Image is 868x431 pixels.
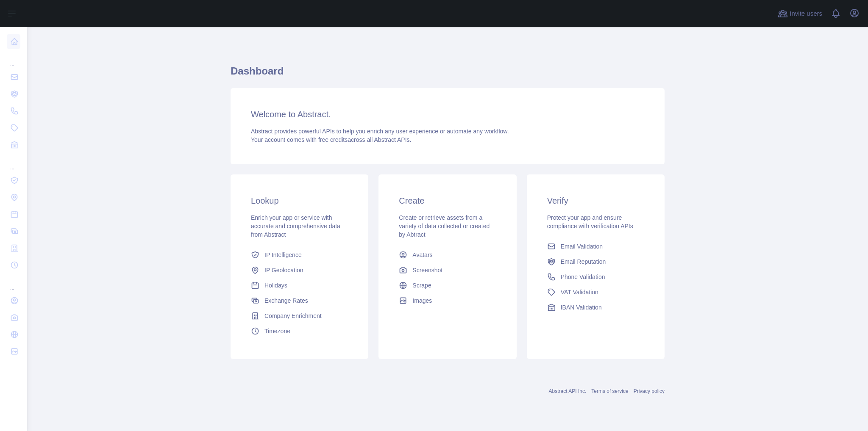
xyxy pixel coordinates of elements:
[544,269,648,285] a: Phone Validation
[395,278,499,293] a: Scrape
[399,195,496,207] h3: Create
[399,214,490,238] span: Create or retrieve assets from a variety of data collected or created by Abtract
[395,293,499,308] a: Images
[264,296,308,305] span: Exchange Rates
[776,7,824,20] button: Invite users
[231,64,665,85] h1: Dashboard
[547,214,633,229] span: Protect your app and ensure compliance with verification APIs
[561,257,606,266] span: Email Reputation
[248,293,351,308] a: Exchange Rates
[248,278,351,293] a: Holidays
[412,296,432,305] span: Images
[248,247,351,262] a: IP Intelligence
[544,239,648,254] a: Email Validation
[547,195,644,207] h3: Verify
[591,388,628,394] a: Terms of service
[264,266,303,274] span: IP Geolocation
[248,262,351,278] a: IP Geolocation
[395,262,499,278] a: Screenshot
[264,312,322,320] span: Company Enrichment
[251,136,411,143] span: Your account comes with across all Abstract APIs.
[790,9,822,19] span: Invite users
[561,303,602,312] span: IBAN Validation
[264,327,290,335] span: Timezone
[251,195,348,207] h3: Lookup
[561,288,598,296] span: VAT Validation
[264,251,302,259] span: IP Intelligence
[318,136,348,143] span: free credits
[7,274,20,291] div: ...
[412,281,431,290] span: Scrape
[561,273,605,281] span: Phone Validation
[251,214,340,238] span: Enrich your app or service with accurate and comprehensive data from Abstract
[251,128,509,135] span: Abstract provides powerful APIs to help you enrich any user experience or automate any workflow.
[7,51,20,68] div: ...
[412,251,432,259] span: Avatars
[264,281,287,290] span: Holidays
[561,242,603,251] span: Email Validation
[7,154,20,171] div: ...
[544,254,648,269] a: Email Reputation
[395,247,499,262] a: Avatars
[248,323,351,339] a: Timezone
[412,266,442,274] span: Screenshot
[251,108,644,120] h3: Welcome to Abstract.
[634,388,665,394] a: Privacy policy
[544,285,648,300] a: VAT Validation
[248,308,351,323] a: Company Enrichment
[544,300,648,315] a: IBAN Validation
[549,388,587,394] a: Abstract API Inc.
